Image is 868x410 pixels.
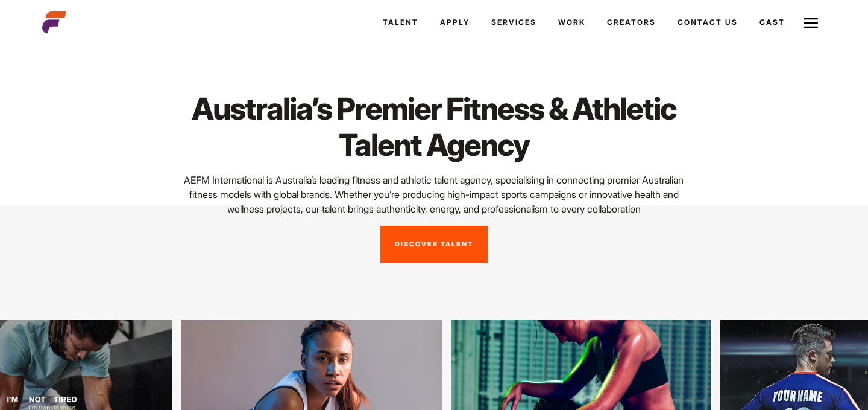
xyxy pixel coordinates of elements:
a: Contact Us [667,6,749,39]
a: Cast [749,6,796,39]
h1: Australia’s Premier Fitness & Athletic Talent Agency [175,91,693,163]
a: Apply [429,6,480,39]
a: Creators [596,6,667,39]
img: Burger icon [804,16,818,30]
p: AEFM International is Australia’s leading fitness and athletic talent agency, specialising in con... [175,173,693,216]
a: Discover Talent [380,226,488,263]
a: Services [480,6,547,39]
img: cropped-aefm-brand-fav-22-square.png [42,10,66,34]
a: Talent [372,6,429,39]
a: Work [547,6,596,39]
